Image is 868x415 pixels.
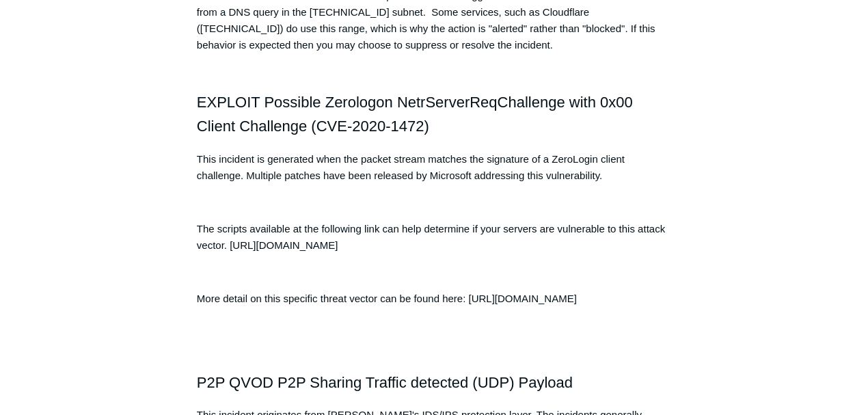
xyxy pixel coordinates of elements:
[197,374,573,391] span: P2P QVOD P2P Sharing Traffic detected (UDP) Payload
[197,223,665,251] span: The scripts available at the following link can help determine if your servers are vulnerable to ...
[197,153,625,181] span: This incident is generated when the packet stream matches the signature of a ZeroLogin client cha...
[197,293,577,304] span: More detail on this specific threat vector can be found here: [URL][DOMAIN_NAME]
[197,94,633,135] span: EXPLOIT Possible Zerologon NetrServerReqChallenge with 0x00 Client Challenge (CVE-2020-1472)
